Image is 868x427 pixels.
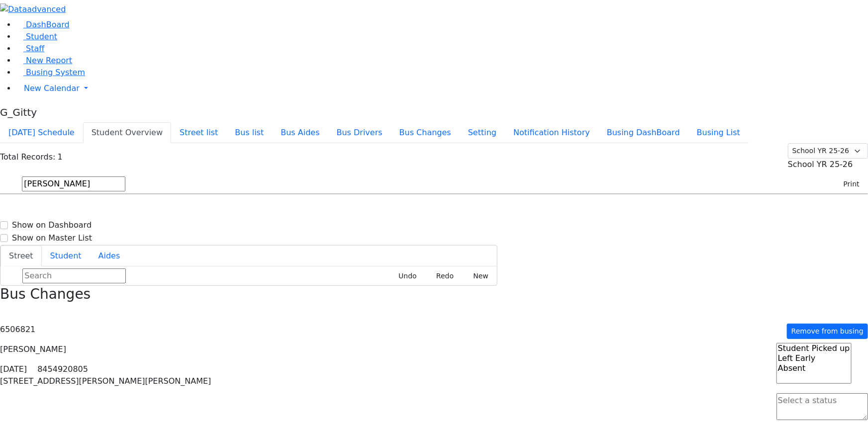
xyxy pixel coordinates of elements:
[16,56,72,65] a: New Report
[24,84,80,93] span: New Calendar
[272,122,328,143] button: Bus Aides
[832,176,864,192] button: Print
[460,122,505,143] button: Setting
[16,20,70,29] a: DashBoard
[788,160,853,169] span: School YR 25-26
[391,122,460,143] button: Bus Changes
[16,79,868,98] a: New Calendar
[57,152,62,162] span: 1
[12,219,92,231] label: Show on Dashboard
[26,44,44,53] span: Staff
[26,32,57,41] span: Student
[425,268,458,284] button: Redo
[462,268,493,284] button: New
[26,56,72,65] span: New Report
[0,246,42,266] button: Street
[776,393,868,420] textarea: Search
[12,232,92,244] label: Show on Master List
[26,68,85,77] span: Busing System
[22,176,125,191] input: Search
[37,364,88,374] span: 8454920805
[26,20,70,29] span: DashBoard
[777,343,851,353] option: Student Picked up
[90,246,129,266] button: Aides
[83,122,171,143] button: Student Overview
[16,68,85,77] a: Busing System
[16,32,57,41] a: Student
[598,122,688,143] button: Busing DashBoard
[42,246,90,266] button: Student
[777,353,851,363] option: Left Early
[788,143,868,159] select: Default select example
[505,122,598,143] button: Notification History
[22,268,126,283] input: Search
[787,324,868,339] button: Remove from busing
[688,122,749,143] button: Busing List
[0,266,497,285] div: Street
[171,122,226,143] button: Street list
[387,268,421,284] button: Undo
[226,122,272,143] button: Bus list
[328,122,391,143] button: Bus Drivers
[16,44,44,53] a: Staff
[777,363,851,373] option: Absent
